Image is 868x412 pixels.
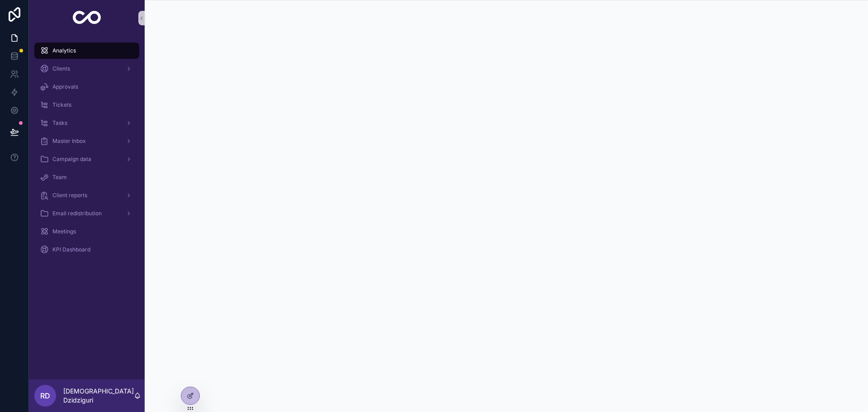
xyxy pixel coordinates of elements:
[63,387,134,405] p: [DEMOGRAPHIC_DATA] Dzidziguri
[34,169,139,185] a: Team
[34,43,139,59] a: Analytics
[52,83,78,90] span: Approvals
[73,11,101,25] img: App logo
[52,156,91,163] span: Campaign data
[34,79,139,95] a: Approvals
[34,97,139,113] a: Tickets
[52,210,102,217] span: Email redistribution
[52,65,70,72] span: Clients
[34,205,139,222] a: Email redistribution
[52,174,67,181] span: Team
[34,151,139,167] a: Campaign data
[52,137,86,145] span: Master Inbox
[40,390,50,401] span: RD
[52,192,87,199] span: Client reports
[34,115,139,131] a: Tasks
[34,61,139,77] a: Clients
[29,36,145,270] div: scrollable content
[34,187,139,204] a: Client reports
[34,223,139,240] a: Meetings
[34,242,139,258] a: KPI Dashboard
[52,228,76,235] span: Meetings
[52,101,71,109] span: Tickets
[52,47,76,54] span: Analytics
[52,119,67,127] span: Tasks
[52,246,90,253] span: KPI Dashboard
[34,133,139,149] a: Master Inbox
